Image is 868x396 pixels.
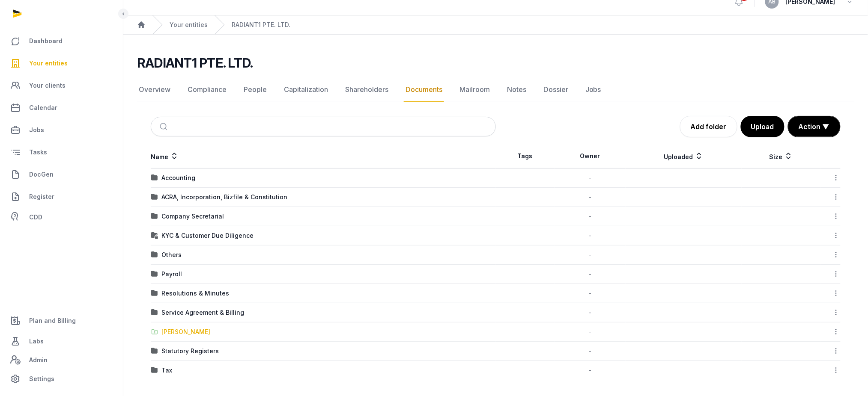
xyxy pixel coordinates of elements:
a: Shareholders [343,77,390,102]
th: Name [151,144,496,168]
button: Action ▼ [788,116,840,137]
a: DocGen [7,164,116,185]
span: Plan and Billing [29,316,76,326]
td: - [555,207,626,226]
span: CDD [29,212,42,222]
a: Documents [404,77,444,102]
a: Your entities [7,53,116,74]
img: folder.svg [151,213,158,220]
div: Others [161,251,182,259]
a: Plan and Billing [7,310,116,331]
span: Admin [29,355,48,365]
th: Owner [555,144,626,168]
div: KYC & Customer Due Diligence [161,231,254,240]
span: Calendar [29,103,57,113]
a: Calendar [7,98,116,118]
span: Dashboard [29,36,63,46]
a: Jobs [7,120,116,140]
span: Register [29,192,54,202]
a: People [242,77,268,102]
a: Compliance [186,77,228,102]
a: Capitalization [282,77,330,102]
nav: Breadcrumb [123,15,868,35]
a: Add folder [680,116,737,137]
td: - [555,342,626,361]
a: Jobs [584,77,603,102]
button: Submit [155,117,175,136]
span: Your clients [29,80,66,91]
div: Accounting [161,174,195,182]
td: - [555,284,626,303]
img: folder.svg [151,290,158,297]
a: Notes [505,77,528,102]
a: Dossier [542,77,570,102]
td: - [555,265,626,284]
span: Your entities [29,58,68,68]
img: folder.svg [151,194,158,201]
span: DocGen [29,169,54,180]
span: Labs [29,336,44,346]
div: Statutory Registers [161,347,219,355]
button: Upload [741,116,784,137]
td: - [555,361,626,380]
span: Jobs [29,125,44,135]
a: Your clients [7,75,116,96]
div: Tax [161,366,172,375]
div: Resolutions & Minutes [161,289,229,298]
a: Labs [7,331,116,352]
a: Admin [7,352,116,369]
a: Your entities [170,21,208,29]
a: Register [7,186,116,207]
td: - [555,226,626,245]
img: folder-upload.svg [151,328,158,335]
div: ACRA, Incorporation, Bizfile & Constitution [161,193,287,201]
img: folder.svg [151,174,158,181]
th: Uploaded [626,144,742,168]
a: Tasks [7,142,116,163]
img: folder.svg [151,367,158,374]
span: Tasks [29,147,47,157]
a: CDD [7,209,116,226]
a: Mailroom [458,77,492,102]
img: folder.svg [151,271,158,278]
div: Payroll [161,270,182,278]
img: folder.svg [151,309,158,316]
nav: Tabs [137,77,854,102]
span: Settings [29,374,54,384]
a: Overview [137,77,172,102]
h2: RADIANT1 PTE. LTD. [137,55,253,71]
td: - [555,245,626,265]
td: - [555,303,626,322]
div: Company Secretarial [161,212,224,221]
th: Size [742,144,820,168]
a: Settings [7,369,116,389]
img: folder-locked-icon.svg [151,232,158,239]
td: - [555,188,626,207]
div: [PERSON_NAME] [161,328,210,336]
img: folder.svg [151,251,158,258]
th: Tags [496,144,555,168]
a: Dashboard [7,31,116,51]
img: folder.svg [151,348,158,355]
td: - [555,168,626,188]
td: - [555,322,626,342]
div: Service Agreement & Billing [161,308,244,317]
a: RADIANT1 PTE. LTD. [232,21,290,29]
